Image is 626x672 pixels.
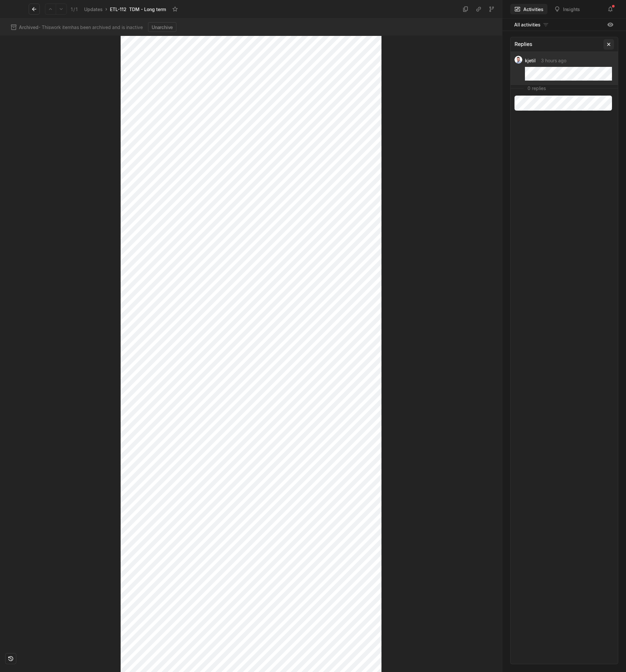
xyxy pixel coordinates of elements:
[19,24,38,30] span: Archived
[148,22,176,32] button: Unarchive
[110,6,127,13] div: ETL-112
[514,21,541,28] span: All activities
[550,4,584,14] button: Insights
[528,85,546,92] div: 0 replies
[105,6,107,12] div: ›
[19,24,143,31] span: - This work item has been archived and is inactive
[129,6,166,13] div: TDM - Long term
[83,5,104,14] a: Updates
[514,40,532,49] div: Replies
[71,6,78,13] div: 1 1
[541,57,566,64] span: 3 hours ago
[510,4,547,14] button: Activities
[514,56,522,64] img: profilbilde_kontali.png
[525,57,536,64] span: kjetil
[73,7,75,12] span: /
[510,20,553,30] button: All activities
